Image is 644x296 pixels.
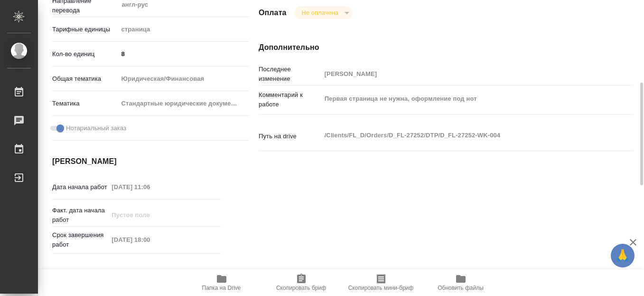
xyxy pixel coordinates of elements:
h4: [PERSON_NAME] [52,156,221,167]
p: Факт. срок заверш. работ [52,267,108,286]
p: Факт. дата начала работ [52,206,108,225]
div: страница [118,21,249,38]
div: Юридическая/Финансовая [118,71,249,87]
div: Стандартные юридические документы, договоры, уставы [118,95,249,112]
textarea: Первая страница не нужна, оформление под нот [321,91,603,107]
p: Срок завершения работ [52,230,108,249]
input: Пустое поле [108,208,191,222]
div: Не оплачена [294,6,353,19]
button: Папка на Drive [182,269,261,296]
span: Нотариальный заказ [66,124,126,133]
p: Общая тематика [52,74,118,84]
input: Пустое поле [321,67,603,81]
p: Путь на drive [259,132,321,141]
h4: Оплата [259,7,287,19]
p: Последнее изменение [259,65,321,84]
p: Тарифные единицы [52,25,118,34]
p: Кол-во единиц [52,49,118,59]
span: 🙏 [615,246,631,266]
h4: Дополнительно [259,42,634,53]
button: Не оплачена [299,9,341,17]
input: ✎ Введи что-нибудь [118,47,249,61]
button: Обновить файлы [421,269,501,296]
span: Скопировать бриф [276,285,326,291]
p: Дата начала работ [52,182,108,192]
button: Скопировать мини-бриф [341,269,421,296]
p: Тематика [52,99,118,108]
p: Комментарий к работе [259,90,321,109]
span: Скопировать мини-бриф [348,285,413,291]
input: Пустое поле [108,233,191,247]
span: Папка на Drive [202,285,241,291]
span: Обновить файлы [438,285,484,291]
button: 🙏 [611,244,635,267]
input: Пустое поле [108,180,191,194]
textarea: /Clients/FL_D/Orders/D_FL-27252/DTP/D_FL-27252-WK-004 [321,127,603,143]
button: Скопировать бриф [261,269,341,296]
